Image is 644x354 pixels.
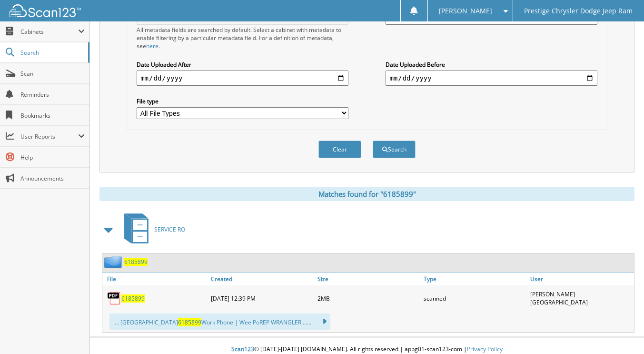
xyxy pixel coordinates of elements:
[10,4,81,17] img: scan123-logo-white.svg
[20,49,83,57] span: Search
[528,288,634,309] div: [PERSON_NAME][GEOGRAPHIC_DATA]
[439,8,492,14] span: [PERSON_NAME]
[20,91,85,99] span: Reminders
[20,70,85,78] span: Scan
[137,97,348,105] label: File type
[20,174,85,182] span: Announcements
[231,345,254,353] span: Scan123
[20,132,78,141] span: User Reports
[421,288,527,309] div: scanned
[386,71,597,86] input: end
[373,141,416,158] button: Search
[137,71,348,86] input: start
[178,318,201,326] span: 6185899
[20,111,85,120] span: Bookmarks
[121,294,145,303] a: 6185899
[137,26,348,50] div: All metadata fields are searched by default. Select a cabinet with metadata to enable filtering b...
[154,225,185,233] span: SERVICE RO
[315,288,421,309] div: 2MB
[107,291,121,305] img: PDF.png
[315,273,421,285] a: Size
[20,28,78,36] span: Cabinets
[99,187,634,201] div: Matches found for "6185899"
[102,273,208,285] a: File
[524,8,633,14] span: Prestige Chrysler Dodge Jeep Ram
[109,314,330,330] div: .... [GEOGRAPHIC_DATA] Work Phone | Wee PoREP WRANGLER ......
[386,61,597,69] label: Date Uploaded Before
[208,273,315,285] a: Created
[421,273,527,285] a: Type
[318,141,361,158] button: Clear
[104,256,124,268] img: folder2.png
[146,42,159,50] a: here
[528,273,634,285] a: User
[467,345,503,353] a: Privacy Policy
[119,211,185,248] a: SERVICE RO
[137,61,348,69] label: Date Uploaded After
[124,258,148,266] a: 6185899
[20,153,85,162] span: Help
[596,308,644,354] iframe: Chat Widget
[208,288,315,309] div: [DATE] 12:39 PM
